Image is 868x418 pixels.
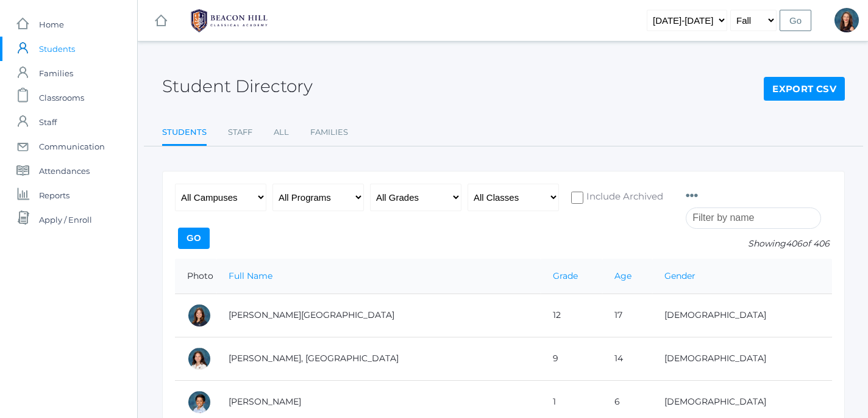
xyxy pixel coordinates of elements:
[187,390,212,414] div: Dominic Abrea
[39,207,92,232] span: Apply / Enroll
[541,337,602,380] td: 9
[178,228,210,249] input: Go
[310,120,348,145] a: Families
[583,190,663,205] span: Include Archived
[216,337,541,380] td: [PERSON_NAME], [GEOGRAPHIC_DATA]
[162,120,207,146] a: Students
[834,8,859,32] div: Hilary Erickson
[39,134,105,159] span: Communication
[274,120,289,145] a: All
[664,270,695,281] a: Gender
[39,12,64,37] span: Home
[39,85,84,110] span: Classrooms
[764,77,845,101] a: Export CSV
[686,207,821,229] input: Filter by name
[652,294,832,337] td: [DEMOGRAPHIC_DATA]
[786,238,802,249] span: 406
[602,294,652,337] td: 17
[780,10,811,31] input: Go
[175,259,216,294] th: Photo
[652,337,832,380] td: [DEMOGRAPHIC_DATA]
[571,192,583,204] input: Include Archived
[39,37,75,61] span: Students
[39,159,90,183] span: Attendances
[602,337,652,380] td: 14
[39,110,57,134] span: Staff
[614,270,631,281] a: Age
[183,5,275,36] img: 1_BHCALogos-05.png
[686,237,832,250] p: Showing of 406
[162,77,313,96] h2: Student Directory
[228,120,252,145] a: Staff
[541,294,602,337] td: 12
[553,270,578,281] a: Grade
[229,270,272,281] a: Full Name
[187,303,212,328] div: Charlotte Abdulla
[39,61,73,85] span: Families
[187,347,212,371] div: Phoenix Abdulla
[216,294,541,337] td: [PERSON_NAME][GEOGRAPHIC_DATA]
[39,183,69,207] span: Reports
